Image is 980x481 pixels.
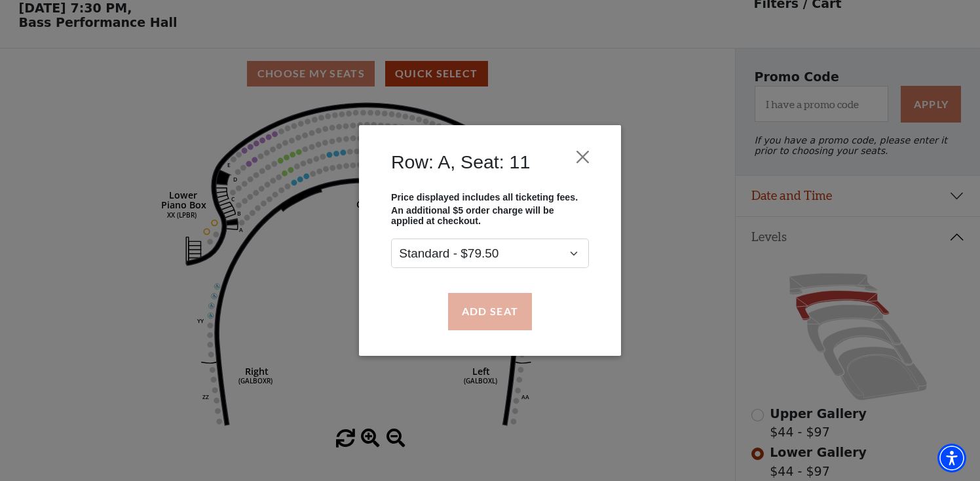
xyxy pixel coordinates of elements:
div: Accessibility Menu [937,444,966,472]
h4: Row: A, Seat: 11 [391,151,530,173]
button: Close [571,145,595,170]
p: Price displayed includes all ticketing fees. [391,192,589,202]
p: An additional $5 order charge will be applied at checkout. [391,206,589,227]
button: Add Seat [448,293,532,330]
